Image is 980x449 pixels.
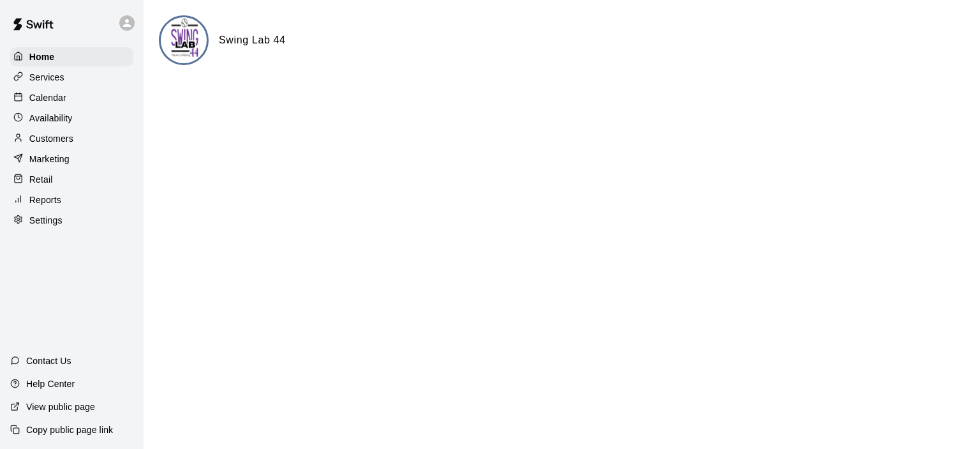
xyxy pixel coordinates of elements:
[26,423,113,436] p: Copy public page link
[10,68,133,87] a: Services
[10,109,133,128] a: Availability
[10,190,133,209] a: Reports
[29,50,55,63] p: Home
[26,354,71,367] p: Contact Us
[10,88,133,107] a: Calendar
[29,153,70,165] p: Marketing
[10,149,133,169] a: Marketing
[29,194,61,206] p: Reports
[26,400,95,413] p: View public page
[29,91,66,104] p: Calendar
[29,214,63,227] p: Settings
[10,129,133,148] a: Customers
[10,211,133,230] a: Settings
[161,17,209,65] img: Swing Lab 44 logo
[26,377,75,390] p: Help Center
[10,47,133,66] a: Home
[219,32,286,49] h6: Swing Lab 44
[29,112,73,125] p: Availability
[29,173,53,186] p: Retail
[10,170,133,189] a: Retail
[29,71,64,84] p: Services
[29,132,73,145] p: Customers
